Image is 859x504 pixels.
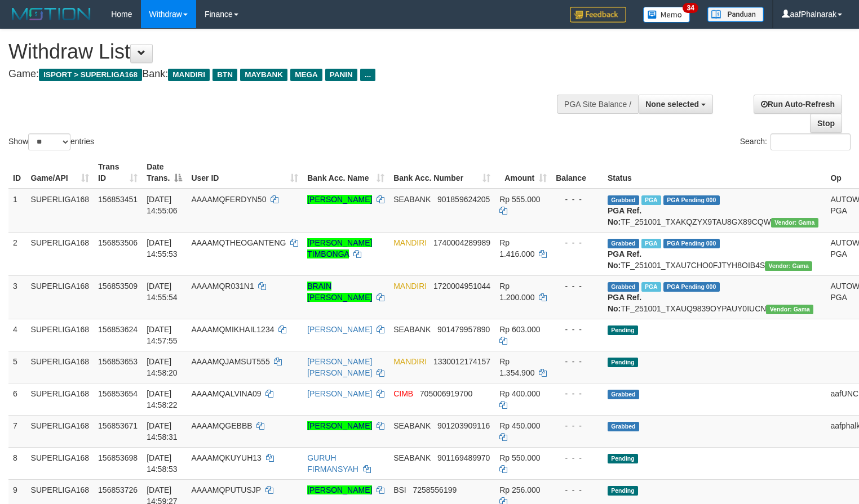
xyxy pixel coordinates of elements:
b: PGA Ref. No: [608,293,641,313]
span: Rp 550.000 [499,453,540,462]
span: MANDIRI [393,238,427,247]
span: AAAAMQJAMSUT555 [191,357,269,366]
td: 1 [8,189,26,233]
span: SEABANK [393,421,431,430]
input: Search: [771,133,851,150]
div: - - - [556,280,599,292]
span: SEABANK [393,195,431,204]
td: SUPERLIGA168 [26,275,94,319]
span: 156853506 [98,238,138,247]
td: TF_251001_TXAKQZYX9TAU8GX89CQW [603,189,826,233]
td: 4 [8,319,26,351]
h4: Game: Bank: [8,69,561,80]
span: SEABANK [393,453,431,462]
span: [DATE] 14:55:54 [147,282,178,302]
td: 7 [8,415,26,447]
span: ISPORT > SUPERLIGA168 [39,69,142,81]
span: MAYBANK [240,69,287,81]
div: - - - [556,452,599,463]
img: Button%20Memo.svg [643,7,690,23]
span: AAAAMQKUYUH13 [191,453,261,462]
span: PGA Pending [663,195,720,205]
td: SUPERLIGA168 [26,383,94,415]
span: 34 [683,3,698,13]
span: 156853451 [98,195,138,204]
td: TF_251001_TXAUQ9839OYPAUY0IUCN [603,275,826,319]
label: Search: [740,133,851,150]
span: PGA Pending [663,239,720,248]
span: AAAAMQR031N1 [191,282,254,291]
span: Rp 256.000 [499,485,540,494]
td: SUPERLIGA168 [26,447,94,479]
th: Trans ID: activate to sort column ascending [94,157,142,189]
a: [PERSON_NAME] TIMBONGA [307,238,372,258]
span: Pending [608,358,638,367]
span: Pending [608,486,638,496]
span: Grabbed [608,195,639,205]
td: SUPERLIGA168 [26,351,94,383]
span: Copy 705006919700 to clipboard [420,389,472,398]
span: AAAAMQGEBBB [191,421,252,430]
b: PGA Ref. No: [608,206,641,226]
th: Bank Acc. Name: activate to sort column ascending [303,157,389,189]
span: MEGA [290,69,322,81]
span: MANDIRI [393,282,427,291]
td: 8 [8,447,26,479]
span: SEABANK [393,325,431,334]
a: GURUH FIRMANSYAH [307,453,358,474]
span: Rp 1.354.900 [499,357,534,377]
td: 2 [8,232,26,275]
th: Game/API: activate to sort column ascending [26,157,94,189]
span: AAAAMQMIKHAIL1234 [191,325,274,334]
a: [PERSON_NAME] [307,195,372,204]
a: [PERSON_NAME] [307,325,372,334]
td: SUPERLIGA168 [26,319,94,351]
td: SUPERLIGA168 [26,232,94,275]
span: Pending [608,454,638,463]
div: - - - [556,237,599,248]
td: TF_251001_TXAU7CHO0FJTYH8OIB4S [603,232,826,275]
a: [PERSON_NAME] [307,389,372,398]
td: 6 [8,383,26,415]
span: Copy 901859624205 to clipboard [437,195,490,204]
th: Status [603,157,826,189]
a: Run Auto-Refresh [754,95,842,114]
span: Vendor URL: https://trx31.1velocity.biz [765,261,812,271]
span: MANDIRI [168,69,210,81]
span: [DATE] 14:58:31 [147,421,178,441]
span: Grabbed [608,239,639,248]
div: - - - [556,420,599,431]
span: Rp 400.000 [499,389,540,398]
span: 156853654 [98,389,138,398]
td: SUPERLIGA168 [26,415,94,447]
a: Stop [810,114,842,133]
span: Copy 1330012174157 to clipboard [433,357,490,366]
span: Rp 603.000 [499,325,540,334]
img: panduan.png [707,7,764,22]
th: User ID: activate to sort column ascending [187,157,303,189]
span: PGA Pending [663,282,720,292]
span: Marked by aafsoycanthlai [641,282,661,292]
td: 3 [8,275,26,319]
span: AAAAMQFERDYN50 [191,195,266,204]
span: CIMB [393,389,413,398]
span: Rp 1.200.000 [499,282,534,302]
span: BSI [393,485,406,494]
th: Bank Acc. Number: activate to sort column ascending [389,157,495,189]
div: - - - [556,194,599,205]
span: Rp 450.000 [499,421,540,430]
th: Balance [551,157,603,189]
span: 156853698 [98,453,138,462]
span: Grabbed [608,390,639,399]
img: Feedback.jpg [570,7,626,23]
img: MOTION_logo.png [8,6,94,23]
span: 156853671 [98,421,138,430]
span: 156853653 [98,357,138,366]
span: [DATE] 14:58:22 [147,389,178,409]
button: None selected [638,95,713,114]
span: Copy 1740004289989 to clipboard [433,238,490,247]
span: 156853624 [98,325,138,334]
span: ... [360,69,375,81]
span: None selected [645,100,699,109]
span: [DATE] 14:58:53 [147,453,178,474]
